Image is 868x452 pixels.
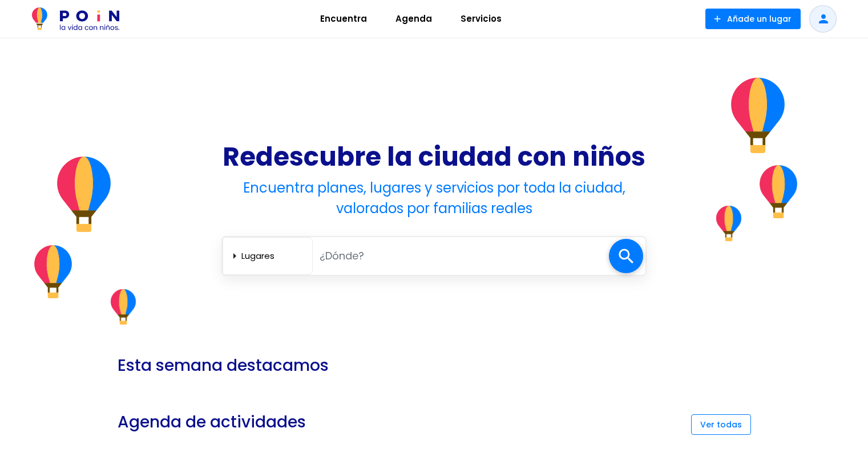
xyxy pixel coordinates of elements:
select: arrow_right [241,246,308,265]
h4: Encuentra planes, lugares y servicios por toda la ciudad, valorados por familias reales [221,178,647,219]
h1: Redescubre la ciudad con niños [221,141,647,173]
img: POiN [32,7,119,30]
span: Servicios [455,10,507,28]
input: ¿Dónde? [313,244,609,267]
h2: Esta semana destacamos [118,351,329,380]
h2: Agenda de actividades [118,407,306,437]
span: Encuentra [315,10,372,28]
span: arrow_right [228,249,241,263]
a: Servicios [446,5,516,33]
a: Encuentra [306,5,381,33]
button: Añade un lugar [705,9,801,29]
a: Agenda [381,5,446,33]
button: Ver todas [691,414,751,435]
span: Agenda [390,10,437,28]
